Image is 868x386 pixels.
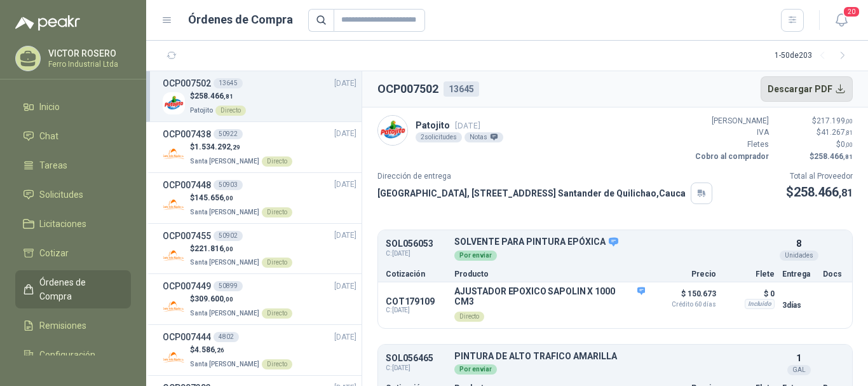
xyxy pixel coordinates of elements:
[163,178,356,218] a: OCP00744850903[DATE] Company Logo$145.656,00Santa [PERSON_NAME]Directo
[163,330,356,370] a: OCP0074444802[DATE] Company Logo$4.586,26Santa [PERSON_NAME]Directo
[194,244,233,253] span: 221.816
[745,299,775,309] div: Incluido
[163,178,211,192] h3: OCP007448
[377,170,712,183] p: Dirección de entrega
[455,121,480,130] span: [DATE]
[39,188,83,202] span: Solicitudes
[215,347,224,354] span: ,26
[214,231,243,241] div: 50902
[693,127,769,139] p: IVA
[39,246,69,260] span: Cotizar
[214,129,243,139] div: 50922
[163,279,211,293] h3: OCP007449
[231,144,240,151] span: ,29
[786,183,853,202] p: $
[224,296,233,303] span: ,00
[823,270,844,278] p: Docs
[224,195,233,202] span: ,00
[724,286,775,301] p: $ 0
[39,275,119,303] span: Órdenes de Compra
[15,270,131,308] a: Órdenes de Compra
[163,194,185,216] img: Company Logo
[454,312,484,322] div: Directo
[163,127,211,141] h3: OCP007438
[163,76,211,90] h3: OCP007502
[15,15,80,31] img: Logo peakr
[782,270,815,278] p: Entrega
[214,180,243,190] div: 50903
[190,361,259,368] span: Santa [PERSON_NAME]
[334,179,356,191] span: [DATE]
[48,49,128,58] p: VICTOR ROSERO
[39,100,60,114] span: Inicio
[163,295,185,317] img: Company Logo
[454,270,645,278] p: Producto
[163,76,356,116] a: OCP00750213645[DATE] Company Logo$258.466,81PatojitoDirecto
[214,332,239,342] div: 4802
[841,140,853,149] span: 0
[163,143,185,165] img: Company Logo
[163,346,185,368] img: Company Logo
[190,344,292,356] p: $
[163,229,211,243] h3: OCP007455
[194,345,224,354] span: 4.586
[190,310,259,317] span: Santa [PERSON_NAME]
[776,127,853,139] p: $
[416,118,503,132] p: Patojito
[386,307,447,314] span: C: [DATE]
[163,279,356,319] a: OCP00744950899[DATE] Company Logo$309.600,00Santa [PERSON_NAME]Directo
[780,251,818,261] div: Unidades
[15,212,131,236] a: Licitaciones
[830,9,853,32] button: 20
[821,128,853,137] span: 41.267
[817,116,853,125] span: 217.199
[190,158,259,165] span: Santa [PERSON_NAME]
[214,78,243,88] div: 13645
[48,60,128,68] p: Ferro Industrial Ltda
[454,237,775,248] p: SOLVENTE PARA PINTURA EPÓXICA
[386,296,447,307] p: COT179109
[15,95,131,119] a: Inicio
[454,286,645,307] p: AJUSTADOR EPOXICO SAPOLIN X 1000 CM3
[776,151,853,163] p: $
[194,294,233,303] span: 309.600
[845,118,853,125] span: ,00
[334,331,356,343] span: [DATE]
[214,281,243,291] div: 50899
[334,280,356,293] span: [DATE]
[454,251,497,261] div: Por enviar
[843,6,860,18] span: 20
[386,363,447,373] span: C: [DATE]
[653,286,716,308] p: $ 150.673
[39,129,58,143] span: Chat
[15,153,131,177] a: Tareas
[386,249,447,259] span: C: [DATE]
[775,46,853,66] div: 1 - 50 de 203
[724,270,775,278] p: Flete
[334,230,356,242] span: [DATE]
[843,153,853,160] span: ,81
[190,107,213,114] span: Patojito
[15,183,131,207] a: Solicitudes
[386,239,447,249] p: SOL056053
[190,141,292,153] p: $
[163,330,211,344] h3: OCP007444
[190,293,292,305] p: $
[39,319,86,333] span: Remisiones
[454,364,497,375] div: Por enviar
[796,351,801,365] p: 1
[839,187,853,199] span: ,81
[416,132,462,142] div: 2 solicitudes
[693,115,769,127] p: [PERSON_NAME]
[188,11,293,29] h1: Órdenes de Compra
[194,193,233,202] span: 145.656
[377,186,686,200] p: [GEOGRAPHIC_DATA], [STREET_ADDRESS] Santander de Quilichao , Cauca
[787,365,811,375] div: GAL
[776,115,853,127] p: $
[190,90,246,102] p: $
[190,259,259,266] span: Santa [PERSON_NAME]
[15,241,131,265] a: Cotizar
[796,237,801,251] p: 8
[39,158,67,172] span: Tareas
[845,129,853,136] span: ,81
